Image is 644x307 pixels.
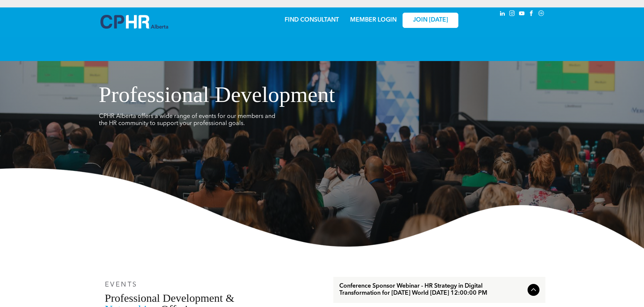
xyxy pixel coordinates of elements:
[499,9,507,19] a: linkedin
[100,15,168,29] img: A blue and white logo for cp alberta
[339,283,525,297] span: Conference Sponsor Webinar - HR Strategy in Digital Transformation for [DATE] World [DATE] 12:00:...
[528,9,536,19] a: facebook
[99,82,335,107] span: Professional Development
[350,17,397,23] a: MEMBER LOGIN
[413,17,448,24] span: JOIN [DATE]
[508,9,516,19] a: instagram
[537,9,545,19] a: Social network
[285,17,339,23] a: FIND CONSULTANT
[403,13,458,28] a: JOIN [DATE]
[99,113,275,127] span: CPHR Alberta offers a wide range of events for our members and the HR community to support your p...
[105,281,138,288] span: EVENTS
[105,292,234,304] span: Professional Development &
[518,9,526,19] a: youtube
